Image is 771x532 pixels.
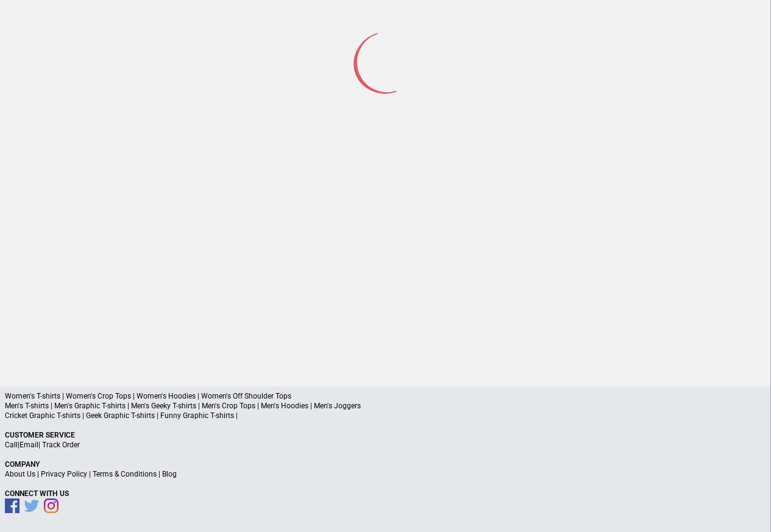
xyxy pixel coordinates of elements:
[5,411,766,420] p: Cricket Graphic T-shirts | Geek Graphic T-shirts | Funny Graphic T-shirts |
[5,441,18,449] a: Call
[162,470,177,478] a: Blog
[20,441,38,449] a: Email
[5,430,766,440] p: Customer Service
[42,441,80,449] a: Track Order
[5,470,35,478] a: About Us
[5,459,766,469] p: Company
[5,489,766,498] p: Connect With Us
[5,391,766,401] p: Women's T-shirts | Women's Crop Tops | Women's Hoodies | Women's Off Shoulder Tops
[5,401,766,411] p: Men's T-shirts | Men's Graphic T-shirts | Men's Geeky T-shirts | Men's Crop Tops | Men's Hoodies ...
[5,469,766,479] p: | | |
[93,470,157,478] a: Terms & Conditions
[5,440,766,450] p: | |
[41,470,87,478] a: Privacy Policy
